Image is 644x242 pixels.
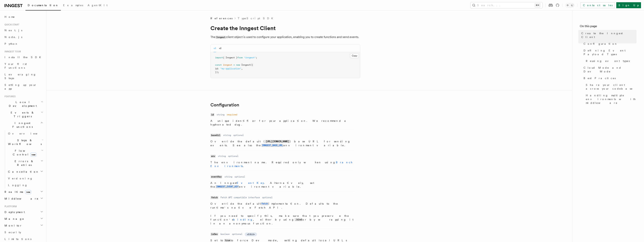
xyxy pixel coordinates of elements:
span: Handling multiple environments with middleware [586,94,637,105]
span: Node.js [4,36,22,39]
span: inngest [223,64,232,66]
span: Inngest tour [3,50,21,53]
span: Middleware [3,197,39,200]
span: Cloud Mode and Dev Mode [584,66,637,73]
span: Logging [8,184,28,187]
a: Documentation [25,1,61,10]
code: isDev [210,233,218,236]
span: Inngest [241,64,250,66]
span: Versioning [8,177,33,180]
button: Realtimenew [3,189,44,195]
a: Security [3,229,44,236]
code: [URL][DOMAIN_NAME] [265,140,290,143]
span: Cancellation [7,170,39,174]
span: from [237,56,243,59]
span: AgentKit [88,4,107,7]
span: Inngest Functions [3,121,40,129]
p: Override the default implementation. Defaults to the runtime's native Fetch API. [210,202,354,209]
button: Monitor [3,222,44,229]
a: Reusing event types [584,58,637,64]
a: Examples [61,1,85,10]
button: Flow Controlnew [7,147,44,158]
button: Toggle dark mode [565,3,574,7]
a: Defining Event Payload Types [582,47,637,58]
dd: string [224,175,232,178]
button: Local Development [3,99,44,109]
dd: optional [228,155,239,158]
span: Flow Control [7,149,41,156]
span: Configuration [584,42,618,46]
button: v3 [214,45,216,52]
a: Next.js [3,27,44,34]
span: Share your client across your codebase [586,83,637,91]
p: The client object is used to configure your application, enabling you to create functions and sen... [210,34,360,40]
span: Python [4,42,18,45]
button: Search...⌘K [470,2,542,8]
a: Event Key [237,181,264,184]
a: Node.js [3,34,44,40]
a: Share your client across your codebase [584,82,637,92]
a: Cloud Mode and Dev Mode [582,64,637,75]
code: Inngest [215,36,226,39]
span: Errors & Retries [7,159,41,167]
button: Inngest Functions [3,120,44,130]
span: }); [215,71,219,73]
dd: string [217,113,224,116]
div: Inngest Functions [3,130,44,189]
code: true [224,239,231,242]
button: Middleware [3,195,44,202]
h4: On this page [580,24,637,30]
p: If you need to specify this, make sure that you preserve the function's , either by using or by w... [210,214,354,225]
button: v2 [219,45,221,52]
span: Features [3,95,16,98]
a: Contact sales [581,2,615,8]
a: INNGEST_BASE_URL [261,144,283,147]
span: ({ [250,64,253,66]
span: Manage [3,217,24,221]
a: Best Practices [582,75,637,82]
p: An Inngest . Alternatively, set the environment variable. [210,181,354,189]
code: eventKey [210,175,222,178]
a: Setting up your app [3,82,44,92]
span: Home [4,15,15,19]
button: Steps & Workflows [7,137,44,147]
a: Leveraging Steps [3,71,44,82]
span: Realtime [3,190,31,194]
span: = [233,64,235,66]
a: binding [233,218,253,221]
span: new [25,190,31,194]
a: Create the Inngest Client [580,30,637,40]
span: : [218,67,219,70]
span: Next.js [4,29,22,32]
p: A unique identifier for your application. We recommend a hyphenated slug. [210,119,354,126]
a: Versioning [7,175,44,182]
h1: Create the Inngest Client [210,25,360,31]
code: fetch [210,196,218,199]
code: INNGEST_EVENT_KEY [215,185,239,188]
span: Leveraging Steps [4,73,36,80]
a: Branch Environments [210,161,353,168]
span: References [210,16,233,20]
span: Quick start [3,23,19,26]
a: Handling multiple environments with middleware [584,92,637,106]
a: Your first Functions [3,61,44,71]
span: Limitations [4,238,31,241]
span: "my-application" [220,67,241,70]
dd: Fetch API compatible interface [221,196,260,199]
dd: string [223,134,231,137]
span: Overview [8,132,47,135]
button: Cancellation [7,168,44,175]
a: Configuration [582,40,637,47]
button: Copy [350,53,359,58]
code: .bind [294,218,302,221]
span: Examples [63,4,83,7]
code: baseUrl [210,134,221,137]
span: Best Practices [584,76,616,80]
a: Home [3,13,44,20]
dd: optional [232,233,242,236]
a: TypeScript SDK [238,16,275,20]
p: Override the default ( ) base URL for sending events. See also the environment variable. [210,140,354,147]
span: const [215,64,222,66]
a: AgentKit [85,1,110,10]
span: new [236,64,240,66]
